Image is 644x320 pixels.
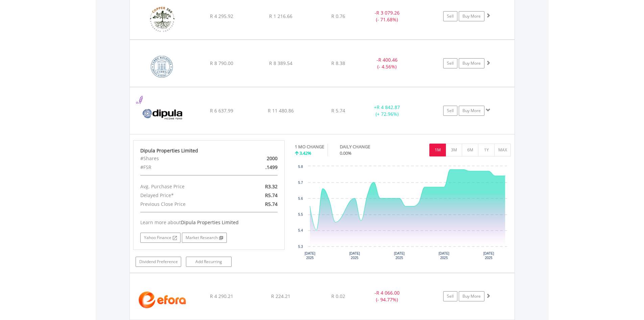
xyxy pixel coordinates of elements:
svg: Interactive chart [295,163,510,264]
span: R 224.21 [271,293,290,299]
span: R5.74 [265,192,278,198]
div: Avg. Purchase Price [135,182,234,191]
div: 1 MO CHANGE [295,144,324,150]
span: R 4 295.92 [210,13,233,19]
text: [DATE] 2025 [349,252,360,260]
div: - (- 71.68%) [362,9,413,23]
text: 5.5 [298,213,303,216]
a: Buy More [459,291,484,301]
a: Buy More [459,11,484,21]
span: R 11 480.86 [268,107,294,114]
a: Sell [443,106,457,116]
text: [DATE] 2025 [305,252,315,260]
a: Buy More [459,106,484,116]
span: R 8 790.00 [210,60,233,66]
span: R 400.46 [378,57,398,63]
a: Dividend Preference [136,257,181,267]
text: 5.4 [298,229,303,232]
div: Dipula Properties Limited [140,147,278,154]
text: 5.7 [298,181,303,185]
span: R 4 842.87 [377,104,400,110]
text: [DATE] 2025 [394,252,405,260]
span: R 1 216.66 [269,13,292,19]
button: MAX [494,144,511,156]
span: 3.42% [300,150,311,156]
div: Chart. Highcharts interactive chart. [295,163,511,264]
span: R 8.38 [331,60,345,66]
span: Dipula Properties Limited [181,219,239,226]
div: .1499 [233,163,282,172]
span: R 3 079.26 [376,9,400,16]
span: R5.74 [265,201,278,207]
img: EQU.ZA.CPR.png [133,1,191,38]
span: R 0.02 [331,293,345,299]
span: R 8 389.54 [269,60,292,66]
span: R3.32 [265,183,278,190]
a: Yahoo Finance [140,233,181,243]
div: #Shares [135,154,234,163]
div: #FSR [135,163,234,172]
div: - (- 94.77%) [362,290,413,303]
span: R 4 290.21 [210,293,233,299]
div: - (- 4.56%) [362,57,413,70]
span: R 0.76 [331,13,345,19]
text: [DATE] 2025 [483,252,494,260]
div: DAILY CHANGE [340,144,394,150]
img: EQU.ZA.EEL.png [133,282,191,318]
div: Delayed Price* [135,191,234,200]
button: 6M [462,144,478,156]
button: 1Y [478,144,495,156]
a: Buy More [459,58,484,68]
span: R 6 637.99 [210,107,233,114]
text: [DATE] 2025 [438,252,449,260]
text: 5.3 [298,245,303,249]
div: + (+ 72.96%) [362,104,413,118]
a: Sell [443,11,457,21]
div: Previous Close Price [135,200,234,209]
button: 1M [429,144,446,156]
span: 0.00% [340,150,352,156]
div: 2000 [233,154,282,163]
a: Add Recurring [186,257,232,267]
text: 5.6 [298,197,303,200]
div: Learn more about [140,219,278,226]
img: EQU.ZA.COH.png [133,48,191,85]
span: R 4 066.00 [376,290,400,296]
img: EQU.ZA.DIB.png [133,96,191,132]
span: R 5.74 [331,107,345,114]
button: 3M [446,144,462,156]
a: Sell [443,291,457,301]
a: Sell [443,58,457,68]
text: 5.8 [298,165,303,169]
a: Market Research [182,233,227,243]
